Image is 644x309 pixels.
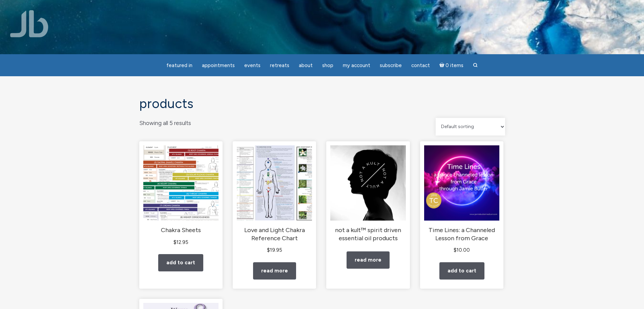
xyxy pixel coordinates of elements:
a: Cart0 items [435,58,468,72]
span: $ [454,247,457,253]
bdi: 10.00 [454,247,470,253]
a: Retreats [266,59,293,72]
img: Time Lines: a Channeled Lesson from Grace [424,145,499,221]
img: Jamie Butler. The Everyday Medium [10,10,48,37]
select: Shop order [436,118,505,136]
a: Add to cart: “Time Lines: a Channeled Lesson from Grace” [439,262,484,280]
bdi: 12.95 [173,239,188,245]
i: Cart [439,62,446,68]
img: not a kult™ spirit driven essential oil products [330,145,406,221]
span: Contact [411,62,430,68]
span: My Account [343,62,370,68]
span: Events [244,62,261,68]
p: Showing all 5 results [139,118,191,128]
h2: not a kult™ spirit driven essential oil products [330,226,406,242]
a: Contact [407,59,434,72]
span: 0 items [445,63,463,68]
span: featured in [166,62,192,68]
a: My Account [339,59,374,72]
a: Events [240,59,265,72]
h1: Products [139,97,505,111]
a: featured in [162,59,196,72]
a: Love and Light Chakra Reference Chart $19.95 [237,145,312,254]
span: Retreats [270,62,289,68]
a: Time Lines: a Channeled Lesson from Grace $10.00 [424,145,499,254]
h2: Time Lines: a Channeled Lesson from Grace [424,226,499,242]
a: Shop [318,59,337,72]
img: Love and Light Chakra Reference Chart [237,145,312,221]
span: $ [173,239,176,245]
bdi: 19.95 [267,247,282,253]
a: Read more about “not a kult™ spirit driven essential oil products” [347,251,390,269]
img: Chakra Sheets [143,145,219,221]
span: Appointments [202,62,235,68]
a: Add to cart: “Chakra Sheets” [158,254,203,271]
a: Read more about “Love and Light Chakra Reference Chart” [253,262,296,280]
a: not a kult™ spirit driven essential oil products [330,145,406,242]
span: Shop [322,62,333,68]
a: Subscribe [376,59,406,72]
span: $ [267,247,270,253]
span: About [299,62,313,68]
a: Appointments [198,59,239,72]
h2: Love and Light Chakra Reference Chart [237,226,312,242]
h2: Chakra Sheets [143,226,219,234]
a: Chakra Sheets $12.95 [143,145,219,247]
span: Subscribe [380,62,402,68]
a: About [295,59,317,72]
